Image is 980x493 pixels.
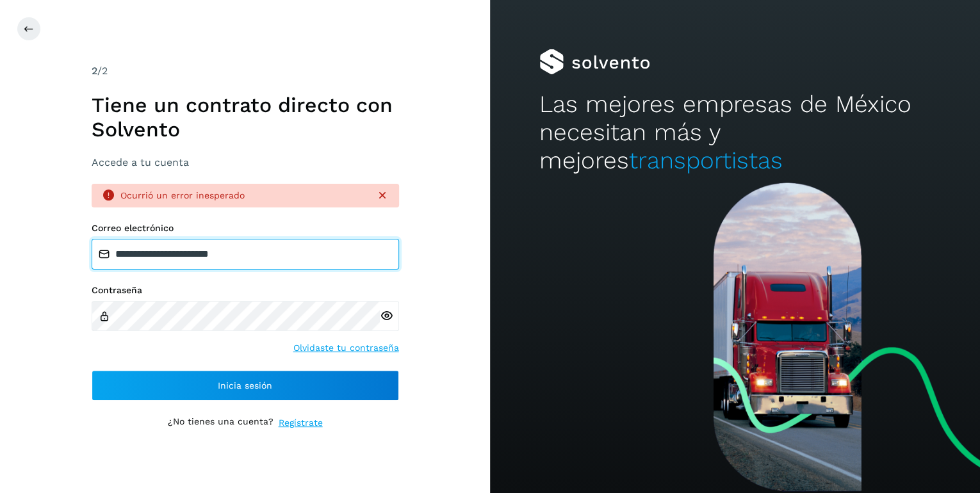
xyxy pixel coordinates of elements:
a: Regístrate [279,416,323,430]
label: Correo electrónico [92,223,399,234]
a: Olvidaste tu contraseña [293,341,399,355]
span: transportistas [629,147,783,174]
div: /2 [92,63,399,79]
span: 2 [92,65,97,77]
h3: Accede a tu cuenta [92,156,399,168]
div: Ocurrió un error inesperado [120,189,366,202]
button: Inicia sesión [92,370,399,401]
h1: Tiene un contrato directo con Solvento [92,93,399,142]
h2: Las mejores empresas de México necesitan más y mejores [539,90,931,175]
label: Contraseña [92,285,399,296]
p: ¿No tienes una cuenta? [168,416,274,430]
span: Inicia sesión [218,381,272,390]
